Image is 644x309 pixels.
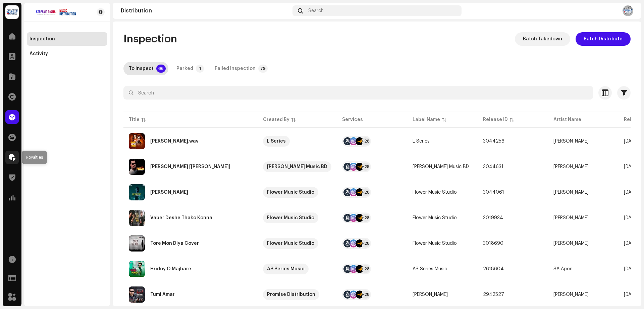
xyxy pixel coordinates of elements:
[553,292,589,297] div: [PERSON_NAME]
[523,32,562,46] span: Batch Takedown
[413,164,472,169] span: Sangita Music BD
[150,267,191,271] div: Hridoy O Majhare
[483,139,504,144] span: 3044256
[267,187,314,198] div: Flower Music Studio
[30,51,48,56] div: Activity
[553,164,589,169] div: [PERSON_NAME]
[553,267,573,271] div: SA Apon
[30,36,55,42] div: Inspection
[483,267,504,271] span: 2618604
[483,164,503,169] span: 3044631
[263,264,331,274] span: AS Series Music
[413,267,472,271] span: AS Series Music
[258,65,268,73] p-badge: 79
[129,286,145,303] img: 00681638-8f3d-4cdf-b816-7feda7cf3ed0
[624,216,638,220] span: Sep 29, 2025
[150,164,230,169] div: Pakhi [Pakhi]
[129,159,145,175] img: 47ce262b-29f3-4693-8cd8-5131653a0138
[483,190,504,195] span: 3044061
[483,116,508,123] div: Release ID
[5,5,19,19] img: 002d0b7e-39bb-449f-ae97-086db32edbb7
[27,47,107,61] re-m-nav-item: Activity
[30,8,86,16] img: bacda259-2751-43f5-8ab8-01aaca367b49
[362,239,370,247] div: +28
[176,62,193,75] div: Parked
[129,210,145,226] img: bdfa4f23-9e6a-4568-990f-73fefa9494cd
[267,161,327,172] div: [PERSON_NAME] Music BD
[263,289,331,300] span: Promise Distribution
[483,241,503,246] span: 3018690
[263,187,331,198] span: Flower Music Studio
[413,116,440,123] div: Label Name
[413,164,469,169] div: [PERSON_NAME] Music BD
[553,190,589,195] div: [PERSON_NAME]
[308,8,324,13] span: Search
[413,190,457,195] div: Flower Music Studio
[156,65,166,73] p-badge: 66
[150,190,188,195] div: Sukher Moron
[584,32,623,46] span: Batch Distribute
[623,5,633,16] img: 52737189-99ea-4cd9-8b24-1a83512747b3
[267,289,315,300] div: Promise Distribution
[263,213,331,223] span: Flower Music Studio
[553,241,589,246] div: [PERSON_NAME]
[413,216,472,220] span: Flower Music Studio
[553,216,613,220] span: Bulbul Ahmed
[123,86,593,100] input: Search
[413,139,430,144] div: L Series
[362,291,370,299] div: +28
[267,136,286,147] div: L Series
[413,267,447,271] div: AS Series Music
[413,241,457,246] div: Flower Music Studio
[267,213,314,223] div: Flower Music Studio
[263,238,331,249] span: Flower Music Studio
[196,65,204,73] p-badge: 1
[362,214,370,222] div: +28
[413,241,472,246] span: Flower Music Studio
[553,164,613,169] span: Ibrahim Babu
[150,241,199,246] div: Tore Mon Diya Cover
[267,238,314,249] div: Flower Music Studio
[624,164,638,169] span: Oct 5, 2025
[129,133,145,149] img: 88e99311-aa06-4019-a5b3-fdd7ecaccffe
[553,190,613,195] span: Shahin Bondhu
[483,216,503,220] span: 3019934
[362,265,370,273] div: +28
[362,163,370,171] div: +28
[553,139,589,144] div: [PERSON_NAME]
[553,139,613,144] span: JH MUNNA
[263,136,331,147] span: L Series
[215,62,256,75] div: Failed Inspection
[553,216,589,220] div: [PERSON_NAME]
[413,190,472,195] span: Flower Music Studio
[413,292,448,297] div: [PERSON_NAME]
[129,261,145,277] img: b17889ce-c602-4bae-913f-7a911b49bf7b
[150,292,175,297] div: Tumi Amar
[553,267,613,271] span: SA Apon
[413,216,457,220] div: Flower Music Studio
[413,292,472,297] span: J Alam
[129,62,154,75] div: To inspect
[150,216,212,220] div: Vaber Deshe Thako Konna
[129,184,145,200] img: a6c0b306-934e-4371-9401-4a5ff624b090
[121,8,290,13] div: Distribution
[267,264,305,274] div: AS Series Music
[624,190,638,195] span: Oct 4, 2025
[123,32,177,46] span: Inspection
[150,139,199,144] div: Maya Maya Laghe.wav
[553,292,613,297] span: J Alam
[263,161,331,172] span: Sangita Music BD
[129,235,145,252] img: b3e98329-ff5d-4419-b423-35cab404647a
[624,241,638,246] span: Sep 28, 2025
[362,137,370,145] div: +28
[413,139,472,144] span: L Series
[27,32,107,46] re-m-nav-item: Inspection
[515,32,570,46] button: Batch Takedown
[624,139,638,144] span: Oct 4, 2025
[263,116,289,123] div: Created By
[553,241,613,246] span: Shahin Bondhu
[129,116,140,123] div: Title
[576,32,631,46] button: Batch Distribute
[624,267,638,271] span: Jan 14, 2025
[483,292,504,297] span: 2942527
